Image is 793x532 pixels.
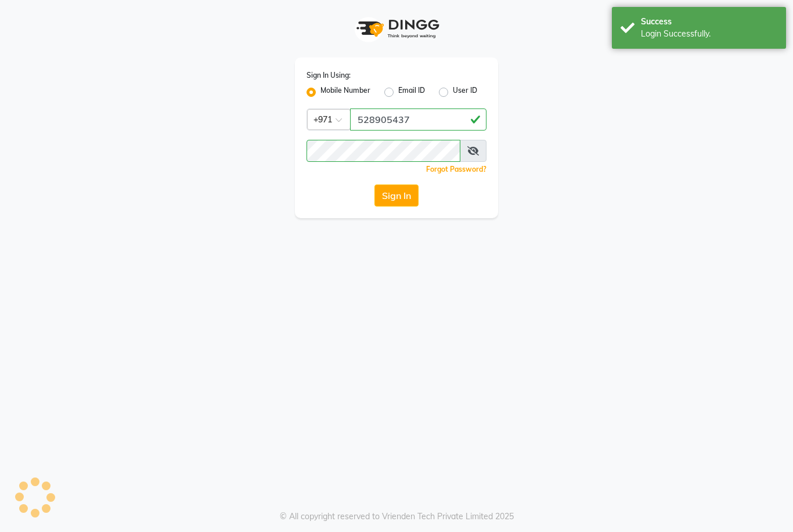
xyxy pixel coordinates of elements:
[398,85,425,99] label: Email ID
[350,108,486,131] input: Username
[641,16,777,28] div: Success
[350,12,443,46] img: logo1.svg
[307,70,351,81] label: Sign In Using:
[374,184,419,207] button: Sign In
[320,85,370,99] label: Mobile Number
[641,28,777,40] div: Login Successfully.
[307,140,460,162] input: Username
[426,165,486,173] a: Forgot Password?
[453,85,477,99] label: User ID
